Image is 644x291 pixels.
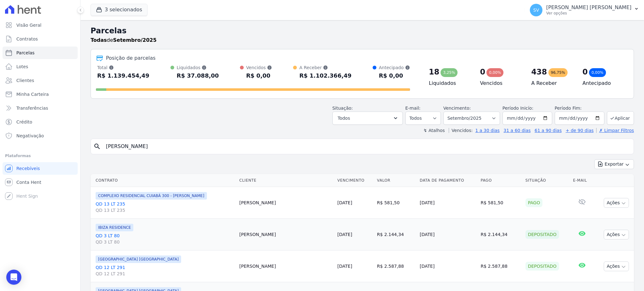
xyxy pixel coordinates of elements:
[335,174,375,187] th: Vencimento
[375,174,417,187] th: Valor
[525,1,644,19] button: SV [PERSON_NAME] [PERSON_NAME] Ver opções
[531,80,572,87] h4: A Receber
[478,187,523,219] td: R$ 581,50
[582,67,588,77] div: 0
[96,201,234,213] a: QD 13 LT 235QD 13 LT 235
[375,219,417,250] td: R$ 2.144,34
[375,187,417,219] td: R$ 581,50
[379,64,410,71] div: Antecipado
[93,143,101,150] i: search
[3,19,78,31] a: Visão Geral
[97,64,149,71] div: Total
[570,174,594,187] th: E-mail
[106,54,156,62] div: Posição de parcelas
[604,230,629,239] button: Ações
[3,162,78,175] a: Recebíveis
[607,111,634,125] button: Aplicar
[3,47,78,59] a: Parcelas
[3,129,78,142] a: Negativação
[96,224,133,231] span: IBIZA RESIDENCE
[3,74,78,87] a: Clientes
[16,63,28,70] span: Lotes
[91,37,107,43] strong: Todas
[417,174,478,187] th: Data de Pagamento
[6,270,21,285] div: Open Intercom Messenger
[503,128,530,133] a: 31 a 60 dias
[449,128,473,133] label: Vencidos:
[478,174,523,187] th: Pago
[96,233,234,245] a: QD 3 LT 80QD 3 LT 80
[332,112,403,125] button: Todos
[3,60,78,73] a: Lotes
[299,64,352,71] div: A Receber
[16,36,38,42] span: Contratos
[299,71,352,81] div: R$ 1.102.366,49
[246,64,272,71] div: Vencidos
[533,8,539,12] span: SV
[96,264,234,277] a: QD 12 LT 291QD 12 LT 291
[417,219,478,250] td: [DATE]
[480,80,521,87] h4: Vencidos
[5,152,75,160] div: Plataformas
[16,133,44,139] span: Negativação
[91,4,147,16] button: 3 selecionados
[96,207,234,213] span: QD 13 LT 235
[429,80,470,87] h4: Liquidados
[3,116,78,128] a: Crédito
[555,105,604,112] label: Período Fim:
[338,114,350,122] span: Todos
[405,106,421,111] label: E-mail:
[102,140,631,153] input: Buscar por nome do lote ou do cliente
[589,68,606,77] div: 0,00%
[443,106,471,111] label: Vencimento:
[375,250,417,282] td: R$ 2.587,88
[237,174,335,187] th: Cliente
[548,68,568,77] div: 96,75%
[525,230,559,239] div: Depositado
[91,25,634,36] h2: Parcelas
[535,128,562,133] a: 61 a 90 dias
[531,67,547,77] div: 438
[478,250,523,282] td: R$ 2.587,88
[97,71,149,81] div: R$ 1.139.454,49
[237,187,335,219] td: [PERSON_NAME]
[177,64,219,71] div: Liquidados
[237,219,335,250] td: [PERSON_NAME]
[582,80,624,87] h4: Antecipado
[525,198,543,207] div: Pago
[417,250,478,282] td: [DATE]
[337,232,352,237] a: [DATE]
[379,71,410,81] div: R$ 0,00
[3,176,78,189] a: Conta Hent
[429,67,439,77] div: 18
[337,200,352,205] a: [DATE]
[596,128,634,133] a: ✗ Limpar Filtros
[523,174,570,187] th: Situação
[177,71,219,81] div: R$ 37.088,00
[566,128,594,133] a: + de 90 dias
[604,261,629,271] button: Ações
[237,250,335,282] td: [PERSON_NAME]
[3,88,78,101] a: Minha Carteira
[91,36,157,44] p: de
[423,128,445,133] label: ↯ Atalhos
[16,119,32,125] span: Crédito
[96,255,181,263] span: [GEOGRAPHIC_DATA] [GEOGRAPHIC_DATA]
[16,22,42,28] span: Visão Geral
[475,128,500,133] a: 1 a 30 dias
[480,67,486,77] div: 0
[16,77,34,84] span: Clientes
[246,71,272,81] div: R$ 0,00
[96,192,207,200] span: COMPLEXO RESIDENCIAL CUIABÁ 300 - [PERSON_NAME]
[594,159,634,169] button: Exportar
[478,219,523,250] td: R$ 2.144,34
[3,102,78,114] a: Transferências
[332,106,353,111] label: Situação:
[337,264,352,269] a: [DATE]
[16,91,49,97] span: Minha Carteira
[113,37,157,43] strong: Setembro/2025
[16,179,41,185] span: Conta Hent
[502,106,533,111] label: Período Inicío:
[96,239,234,245] span: QD 3 LT 80
[3,33,78,45] a: Contratos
